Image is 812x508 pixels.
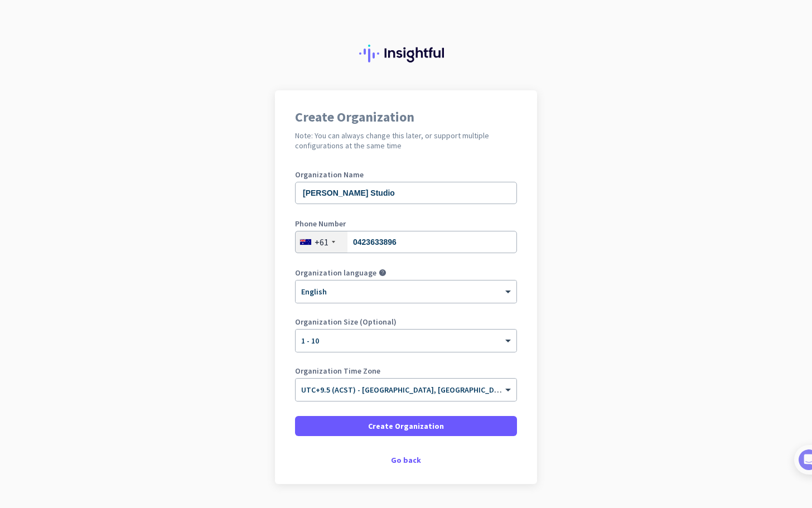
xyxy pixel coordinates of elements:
[368,420,444,432] span: Create Organization
[295,182,517,204] input: What is the name of your organization?
[295,318,517,326] label: Organization Size (Optional)
[359,45,453,62] img: Insightful
[379,269,386,277] i: help
[295,110,517,124] h1: Create Organization
[295,171,517,178] label: Organization Name
[295,220,517,228] label: Phone Number
[295,269,376,277] label: Organization language
[315,236,328,248] div: +61
[295,231,517,253] input: 2 1234 5678
[295,416,517,436] button: Create Organization
[295,130,517,151] h2: Note: You can always change this later, or support multiple configurations at the same time
[295,456,517,464] div: Go back
[295,367,517,375] label: Organization Time Zone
